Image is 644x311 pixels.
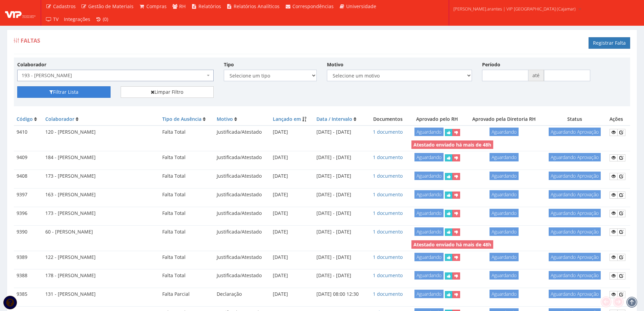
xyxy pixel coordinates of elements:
span: Correspondências [292,3,334,9]
span: RH [179,3,186,9]
span: Aguardando Aprovação [549,290,601,298]
td: [DATE] [270,251,313,264]
span: Integrações [64,16,90,22]
td: [DATE] - [DATE] [314,188,367,201]
a: Integrações [61,13,93,26]
span: TV [53,16,58,22]
td: Falta Total [160,126,214,139]
th: Status [543,113,607,126]
td: Justificada/Atestado [214,225,270,238]
span: Aguardando [490,253,519,261]
td: 9390 [14,225,43,238]
td: 184 - [PERSON_NAME] [43,151,160,164]
span: Aguardando Aprovação [549,153,601,161]
span: Aguardando [490,227,519,236]
span: 193 - BRUNO RICARDO ISIDORIO TRINDADE CRUZ [17,70,214,81]
a: 1 documento [373,191,403,198]
td: Falta Total [160,225,214,238]
span: Gestão de Materiais [88,3,134,9]
td: Justificada/Atestado [214,151,270,164]
span: Aguardando [414,209,444,217]
th: Aprovado pelo RH [409,113,466,126]
strong: Atestado enviado há mais de 48h [413,141,491,148]
td: Falta Parcial [160,288,214,301]
a: Código [17,116,33,122]
td: [DATE] - [DATE] [314,126,367,139]
td: [DATE] [270,288,313,301]
span: Aguardando [414,290,444,298]
td: 60 - [PERSON_NAME] [43,225,160,238]
td: [DATE] [270,170,313,183]
td: 9385 [14,288,43,301]
span: Cadastros [53,3,76,9]
span: Aguardando [490,271,519,280]
label: Motivo [327,61,343,68]
a: 1 documento [373,254,403,260]
td: 9409 [14,151,43,164]
span: Universidade [346,3,376,9]
a: 1 documento [373,129,403,135]
td: 9397 [14,188,43,201]
label: Período [482,61,500,68]
td: Falta Total [160,207,214,220]
td: [DATE] - [DATE] [314,251,367,264]
a: Colaborador [45,116,74,122]
td: 122 - [PERSON_NAME] [43,251,160,264]
span: 193 - BRUNO RICARDO ISIDORIO TRINDADE CRUZ [22,72,205,79]
a: Tipo de Ausência [162,116,201,122]
td: [DATE] [270,207,313,220]
span: Aguardando [414,153,444,161]
span: Faltas [21,37,40,44]
span: Aguardando [490,290,519,298]
a: Data / Intervalo [316,116,352,122]
span: Relatórios [198,3,221,9]
th: Ações [607,113,630,126]
td: Falta Total [160,269,214,282]
span: Aguardando [490,153,519,161]
span: Aguardando Aprovação [549,209,601,217]
span: Aguardando Aprovação [549,128,601,136]
td: 131 - [PERSON_NAME] [43,288,160,301]
span: Aguardando [414,172,444,180]
td: Falta Total [160,170,214,183]
td: Falta Total [160,151,214,164]
a: Motivo [217,116,233,122]
td: Justificada/Atestado [214,170,270,183]
td: Justificada/Atestado [214,207,270,220]
td: [DATE] - [DATE] [314,170,367,183]
label: Tipo [224,61,234,68]
span: Aguardando [414,253,444,261]
label: Colaborador [17,61,46,68]
td: Declaração [214,288,270,301]
img: logo [5,8,35,18]
td: [DATE] - [DATE] [314,151,367,164]
td: Justificada/Atestado [214,251,270,264]
td: 9410 [14,126,43,139]
td: Falta Total [160,188,214,201]
th: Aprovado pela Diretoria RH [466,113,543,126]
td: [DATE] 08:00 12:30 [314,288,367,301]
td: [DATE] [270,151,313,164]
a: (0) [93,13,111,26]
button: Filtrar Lista [17,86,111,98]
td: [DATE] - [DATE] [314,269,367,282]
a: 1 documento [373,272,403,279]
td: [DATE] - [DATE] [314,225,367,238]
td: 163 - [PERSON_NAME] [43,188,160,201]
strong: Atestado enviado há mais de 48h [413,241,491,248]
td: 173 - [PERSON_NAME] [43,207,160,220]
span: Aguardando Aprovação [549,253,601,261]
td: 120 - [PERSON_NAME] [43,126,160,139]
td: 9408 [14,170,43,183]
td: Justificada/Atestado [214,126,270,139]
span: Aguardando [414,190,444,199]
a: 1 documento [373,173,403,179]
span: Compras [146,3,167,9]
a: 1 documento [373,228,403,235]
a: TV [43,13,61,26]
span: Relatórios Analíticos [234,3,280,9]
span: até [528,70,544,81]
td: Falta Total [160,251,214,264]
td: [DATE] [270,188,313,201]
span: Aguardando [490,209,519,217]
